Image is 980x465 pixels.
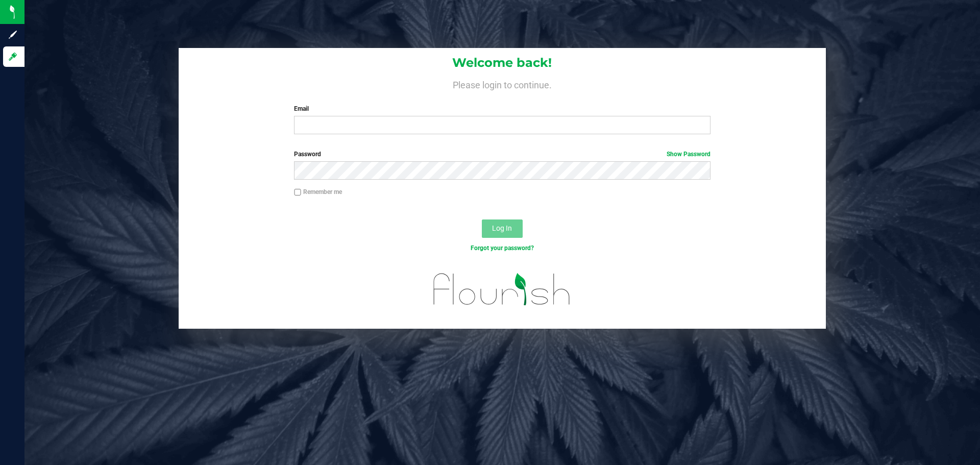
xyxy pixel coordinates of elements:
[179,78,826,90] h4: Please login to continue.
[482,219,523,238] button: Log In
[8,30,18,40] inline-svg: Sign up
[8,52,18,62] inline-svg: Log in
[294,187,342,197] label: Remember me
[294,151,321,158] span: Password
[667,151,710,158] a: Show Password
[492,224,512,232] span: Log In
[421,263,583,315] img: flourish_logo.svg
[179,56,826,69] h1: Welcome back!
[471,244,534,252] a: Forgot your password?
[294,104,710,113] label: Email
[294,189,301,196] input: Remember me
